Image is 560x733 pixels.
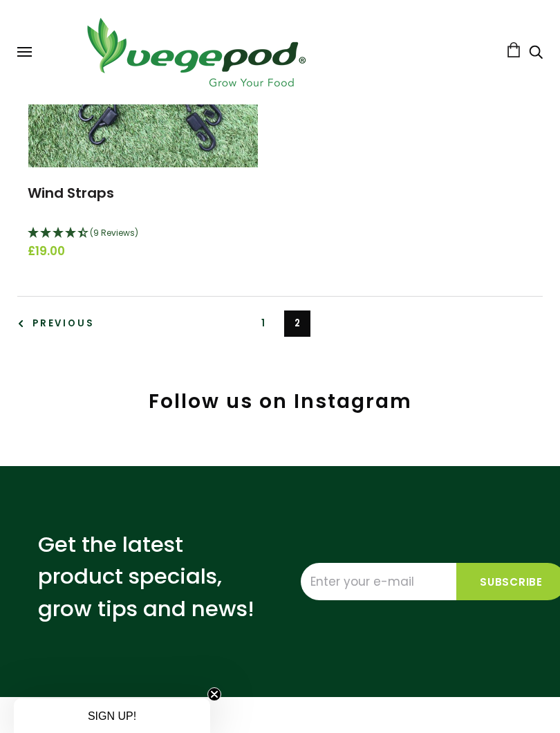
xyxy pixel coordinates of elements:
[295,317,300,330] span: 2
[28,225,259,243] div: 4.33 Stars - 9 Reviews
[17,310,94,337] a: Previous
[28,183,114,203] a: Wind Straps
[250,310,276,337] a: 1
[75,14,317,91] img: Vegepod
[17,389,543,414] h2: Follow us on Instagram
[207,687,221,701] button: Close teaser
[529,46,543,61] a: Search
[88,710,136,722] span: SIGN UP!
[90,227,138,239] span: (9 Reviews)
[38,528,259,625] p: Get the latest product specials, grow tips and news!
[17,317,94,330] span: Previous
[301,563,456,600] input: Enter your e-mail
[28,243,259,261] span: £19.00
[14,698,210,733] div: SIGN UP!Close teaser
